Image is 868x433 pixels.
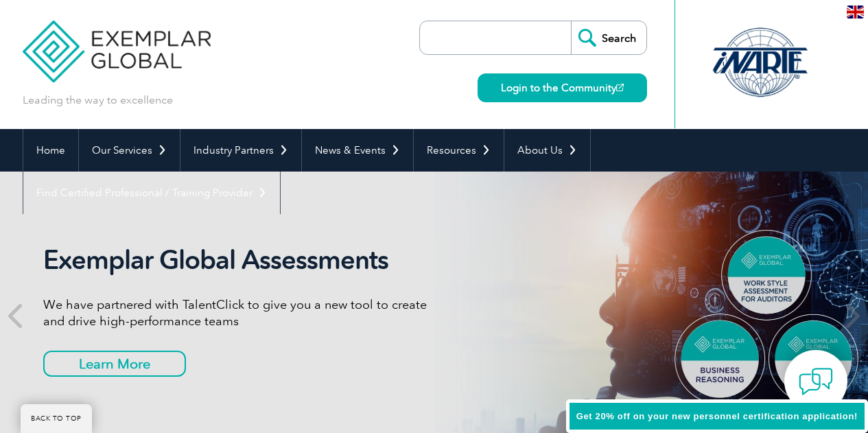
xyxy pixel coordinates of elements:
[23,172,280,214] a: Find Certified Professional / Training Provider
[23,93,173,108] p: Leading the way to excellence
[180,129,301,172] a: Industry Partners
[79,129,180,172] a: Our Services
[414,129,504,172] a: Resources
[576,411,858,421] span: Get 20% off on your new personnel certification application!
[43,351,186,377] a: Learn More
[571,21,646,54] input: Search
[302,129,413,172] a: News & Events
[23,129,78,172] a: Home
[21,404,92,433] a: BACK TO TOP
[43,244,434,276] h2: Exemplar Global Assessments
[43,296,434,329] p: We have partnered with TalentClick to give you a new tool to create and drive high-performance teams
[616,84,624,91] img: open_square.png
[799,364,833,399] img: contact-chat.png
[504,129,590,172] a: About Us
[478,73,647,102] a: Login to the Community
[847,5,864,19] img: en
